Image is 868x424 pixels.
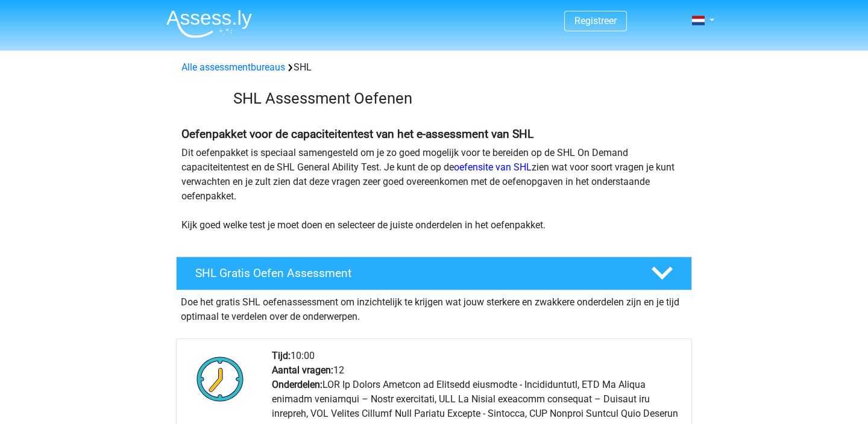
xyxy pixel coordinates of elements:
a: Registreer [574,15,617,26]
a: Alle assessmentbureaus [181,61,285,73]
b: Onderdelen: [272,379,322,390]
div: Doe het gratis SHL oefenassessment om inzichtelijk te krijgen wat jouw sterkere en zwakkere onder... [176,290,692,324]
p: Dit oefenpakket is speciaal samengesteld om je zo goed mogelijk voor te bereiden op de SHL On Dem... [181,146,687,232]
b: Oefenpakket voor de capaciteitentest van het e-assessment van SHL [181,127,533,141]
h3: SHL Assessment Oefenen [233,89,682,108]
div: SHL [177,60,691,75]
b: Tijd: [272,350,291,361]
a: SHL Gratis Oefen Assessment [171,257,697,290]
img: Klok [190,349,251,409]
a: oefensite van SHL [454,161,532,173]
h4: SHL Gratis Oefen Assessment [195,266,632,280]
img: Assessly [166,10,252,38]
b: Aantal vragen: [272,364,333,376]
